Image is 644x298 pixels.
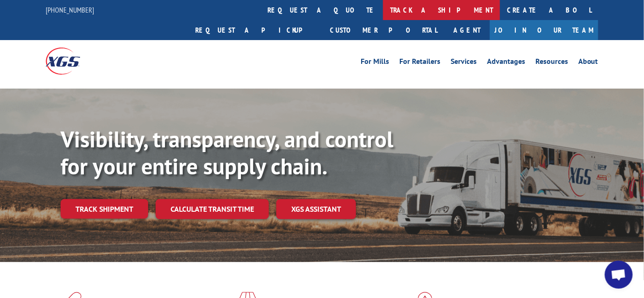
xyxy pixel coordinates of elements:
[323,20,444,40] a: Customer Portal
[399,58,440,68] a: For Retailers
[61,125,393,180] b: Visibility, transparency, and control for your entire supply chain.
[46,5,94,14] a: [PHONE_NUMBER]
[61,199,148,219] a: Track shipment
[487,58,525,68] a: Advantages
[605,261,633,289] div: Open chat
[188,20,323,40] a: Request a pickup
[444,20,490,40] a: Agent
[361,58,389,68] a: For Mills
[535,58,568,68] a: Resources
[156,199,269,219] a: Calculate transit time
[276,199,356,219] a: XGS ASSISTANT
[578,58,598,68] a: About
[490,20,598,40] a: Join Our Team
[451,58,477,68] a: Services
